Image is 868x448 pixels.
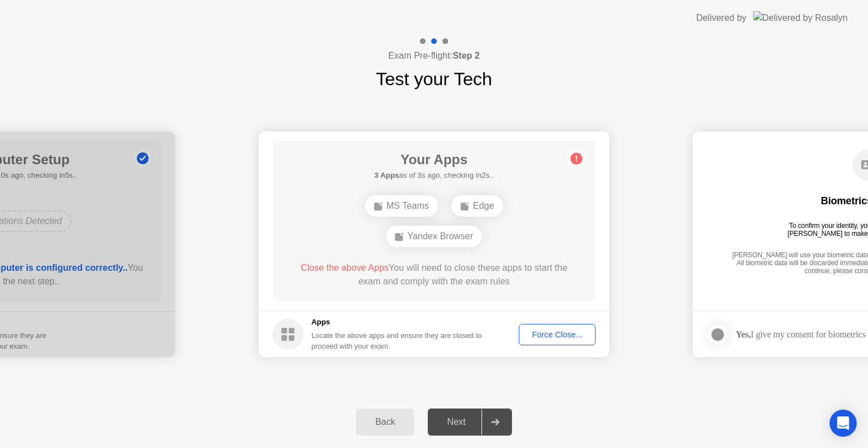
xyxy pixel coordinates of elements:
[365,195,438,217] div: MS Teams
[736,330,750,339] strong: Yes,
[289,261,580,288] div: You will need to close these apps to start the exam and comply with the exam rules
[428,409,512,436] button: Next
[311,330,483,352] div: Locate the above apps and ensure they are closed to proceed with your exam.
[311,317,483,328] h5: Apps
[388,49,480,63] h4: Exam Pre-flight:
[452,195,503,217] div: Edge
[830,410,857,437] div: Open Intercom Messenger
[523,330,592,339] div: Force Close...
[301,263,389,273] span: Close the above Apps
[519,324,596,345] button: Force Close...
[453,51,480,60] b: Step 2
[374,150,493,170] h1: Your Apps
[359,417,411,427] div: Back
[753,11,848,24] img: Delivered by Rosalyn
[376,65,492,93] h1: Test your Tech
[696,11,747,25] div: Delivered by
[374,171,399,179] b: 3 Apps
[374,170,493,181] h5: as of 3s ago, checking in2s..
[386,226,482,247] div: Yandex Browser
[356,409,414,436] button: Back
[431,417,481,427] div: Next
